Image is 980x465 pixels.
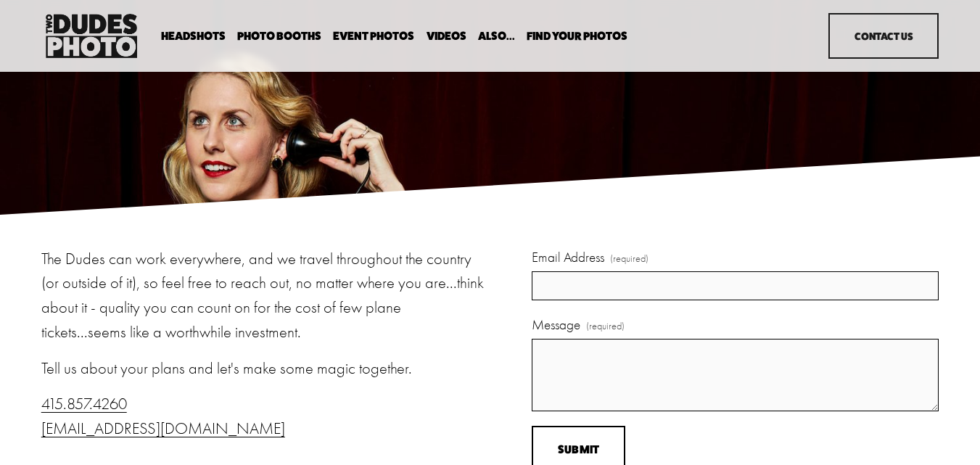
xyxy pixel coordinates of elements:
a: folder dropdown [527,29,627,43]
a: folder dropdown [237,29,321,43]
a: Contact Us [828,13,939,59]
p: The Dudes can work everywhere, and we travel throughout the country (or outside of it), so feel f... [41,247,486,345]
span: Message [532,315,580,336]
a: 415.857.4260 [41,395,127,413]
a: folder dropdown [161,29,226,43]
a: folder dropdown [478,29,515,43]
span: Submit [558,443,600,456]
span: Email Address [532,247,604,268]
p: Tell us about your plans and let's make some magic together. [41,357,486,382]
span: Also... [478,30,515,42]
a: [EMAIL_ADDRESS][DOMAIN_NAME] [41,419,285,438]
a: Videos [427,29,466,43]
span: (required) [610,251,648,267]
span: Headshots [161,30,226,42]
span: (required) [586,318,625,334]
span: Find Your Photos [527,30,627,42]
img: Two Dudes Photo | Headshots, Portraits &amp; Photo Booths [41,10,141,62]
a: Event Photos [333,29,414,43]
span: Photo Booths [237,30,321,42]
